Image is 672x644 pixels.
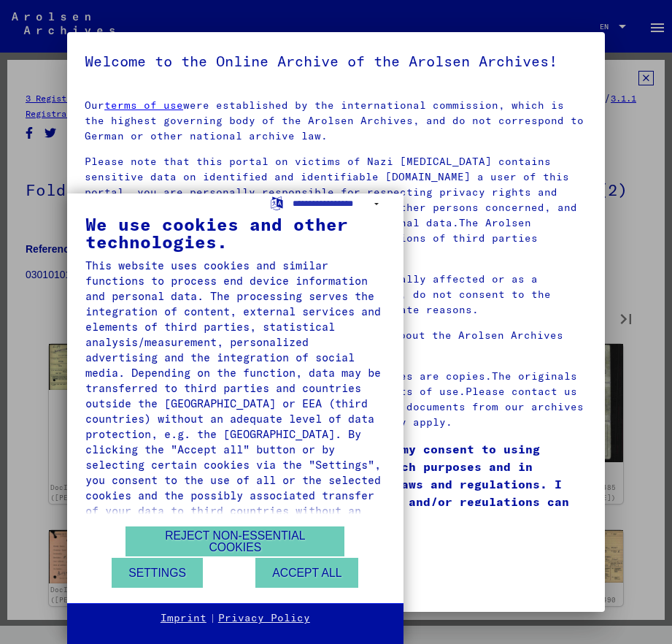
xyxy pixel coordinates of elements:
[218,611,310,626] a: Privacy Policy
[112,558,203,588] button: Settings
[85,258,385,534] div: This website uses cookies and similar functions to process end device information and personal da...
[85,215,385,250] div: We use cookies and other technologies.
[125,526,344,556] button: Reject non-essential cookies
[255,558,358,588] button: Accept all
[161,611,206,626] a: Imprint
